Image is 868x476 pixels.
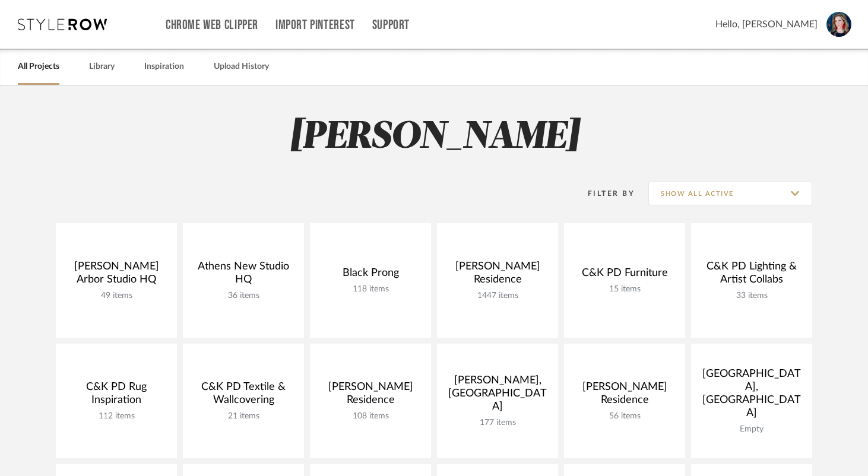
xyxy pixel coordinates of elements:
div: 108 items [319,411,422,421]
a: All Projects [18,59,59,75]
div: [PERSON_NAME], [GEOGRAPHIC_DATA] [446,374,549,418]
div: 1447 items [446,291,549,301]
div: C&K PD Lighting & Artist Collabs [701,260,803,291]
div: 49 items [65,291,167,301]
a: Import Pinterest [275,20,355,30]
div: 177 items [446,418,549,428]
div: C&K PD Furniture [574,266,676,284]
div: [PERSON_NAME] Arbor Studio HQ [65,260,167,291]
div: 56 items [574,411,676,421]
div: [GEOGRAPHIC_DATA], [GEOGRAPHIC_DATA] [701,367,803,424]
a: Chrome Web Clipper [166,20,258,30]
div: 118 items [319,284,422,294]
div: C&K PD Rug Inspiration [65,380,167,411]
div: Filter By [572,188,635,199]
div: 112 items [65,411,167,421]
h2: [PERSON_NAME] [7,115,861,160]
div: [PERSON_NAME] Residence [446,260,549,291]
img: avatar [826,12,851,37]
a: Upload History [214,59,269,75]
span: Hello, [PERSON_NAME] [715,17,818,31]
a: Inspiration [144,59,184,75]
div: Black Prong [319,266,422,284]
div: Athens New Studio HQ [192,260,294,291]
div: Empty [701,424,803,434]
div: 15 items [574,284,676,294]
div: 33 items [701,291,803,301]
div: 21 items [192,411,294,421]
div: 36 items [192,291,294,301]
div: [PERSON_NAME] Residence [574,380,676,411]
a: Support [372,20,410,30]
div: C&K PD Textile & Wallcovering [192,380,294,411]
div: [PERSON_NAME] Residence [319,380,422,411]
a: Library [89,59,115,75]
